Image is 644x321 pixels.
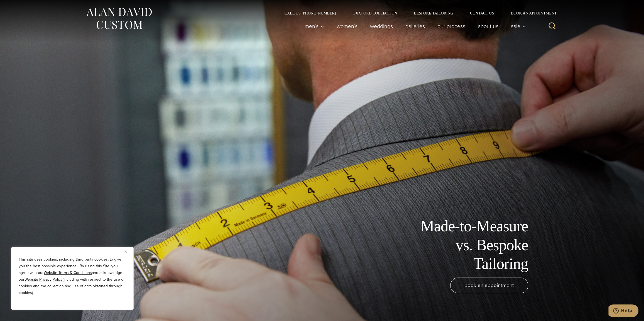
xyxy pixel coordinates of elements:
[505,21,529,32] button: Sale sub menu toggle
[545,19,559,33] button: View Search Form
[276,11,344,15] a: Call Us [PHONE_NUMBER]
[471,21,505,32] a: About Us
[364,21,399,32] a: weddings
[608,304,638,318] iframe: Opens a widget where you can chat to one of our agents
[405,11,461,15] a: Bespoke Tailoring
[298,21,529,32] nav: Primary Navigation
[344,11,405,15] a: Oxxford Collection
[19,256,126,296] p: This site uses cookies, including third party cookies, to give you the best possible experience. ...
[403,217,528,273] h1: Made-to-Measure vs. Bespoke Tailoring
[502,11,559,15] a: Book an Appointment
[298,21,330,32] button: Child menu of Men’s
[124,248,131,255] button: Close
[399,21,431,32] a: Galleries
[25,276,63,282] a: Website Privacy Policy
[450,278,528,293] a: book an appointment
[330,21,364,32] a: Women’s
[124,251,127,253] img: Close
[276,11,559,15] nav: Secondary Navigation
[44,270,92,276] a: Website Terms & Conditions
[462,11,503,15] a: Contact Us
[431,21,471,32] a: Our Process
[85,6,152,31] img: Alan David Custom
[464,281,514,289] span: book an appointment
